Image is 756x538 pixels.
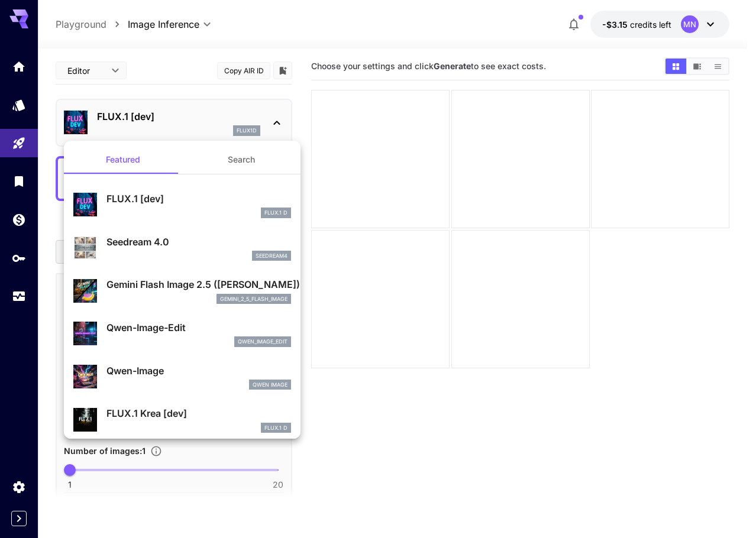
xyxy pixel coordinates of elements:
[264,209,287,217] p: FLUX.1 D
[253,381,287,389] p: Qwen Image
[73,187,291,223] div: FLUX.1 [dev]FLUX.1 D
[106,235,291,249] p: Seedream 4.0
[73,316,291,352] div: Qwen-Image-Editqwen_image_edit
[238,338,287,346] p: qwen_image_edit
[106,406,291,420] p: FLUX.1 Krea [dev]
[64,145,182,174] button: Featured
[182,145,301,174] button: Search
[106,277,291,291] p: Gemini Flash Image 2.5 ([PERSON_NAME])
[73,230,291,266] div: Seedream 4.0seedream4
[256,252,287,260] p: seedream4
[73,273,291,309] div: Gemini Flash Image 2.5 ([PERSON_NAME])gemini_2_5_flash_image
[220,295,287,303] p: gemini_2_5_flash_image
[264,424,287,432] p: FLUX.1 D
[106,192,291,206] p: FLUX.1 [dev]
[106,320,291,335] p: Qwen-Image-Edit
[106,364,291,378] p: Qwen-Image
[73,359,291,395] div: Qwen-ImageQwen Image
[73,401,291,437] div: FLUX.1 Krea [dev]FLUX.1 D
